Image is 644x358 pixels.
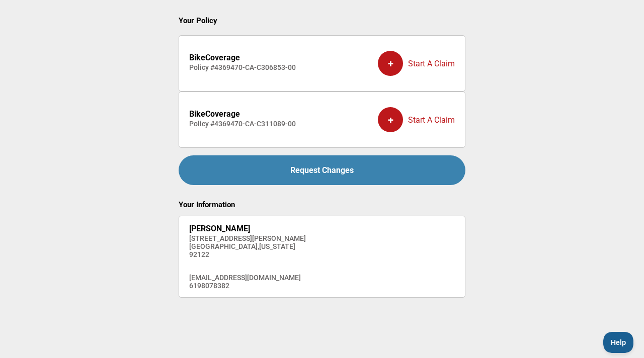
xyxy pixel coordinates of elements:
iframe: Toggle Customer Support [603,332,634,353]
a: +Start A Claim [378,43,455,83]
strong: BikeCoverage [189,53,240,62]
h2: Your Information [179,200,465,209]
a: +Start A Claim [378,100,455,140]
div: + [378,107,403,132]
strong: [PERSON_NAME] [189,224,250,233]
h4: 92122 [189,250,306,258]
div: Start A Claim [378,100,455,140]
h4: 6198078382 [189,282,306,290]
h4: [EMAIL_ADDRESS][DOMAIN_NAME] [189,274,306,282]
h4: Policy # 4369470-CA-C311089-00 [189,120,296,128]
h4: [GEOGRAPHIC_DATA] , [US_STATE] [189,242,306,250]
h2: Your Policy [179,16,465,25]
h4: [STREET_ADDRESS][PERSON_NAME] [189,234,306,242]
div: Start A Claim [378,43,455,83]
strong: BikeCoverage [189,109,240,119]
h4: Policy # 4369470-CA-C306853-00 [189,63,296,71]
div: + [378,51,403,76]
a: Request Changes [179,155,465,185]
